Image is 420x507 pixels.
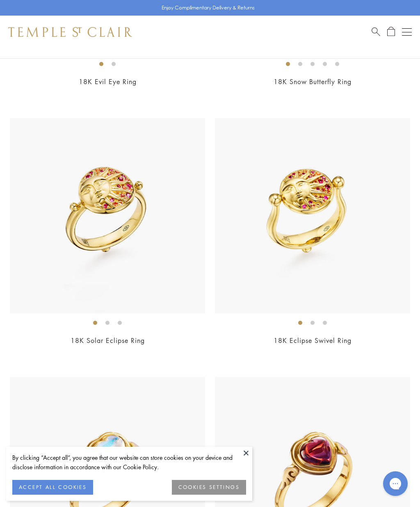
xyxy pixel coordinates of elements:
[274,336,352,345] a: 18K Eclipse Swivel Ring
[10,118,205,313] img: 18K Solar Eclipse Ring
[274,77,352,86] a: 18K Snow Butterfly Ring
[372,27,380,37] a: Search
[79,77,137,86] a: 18K Evil Eye Ring
[162,4,255,12] p: Enjoy Complimentary Delivery & Returns
[8,27,132,37] img: Temple St. Clair
[71,336,145,345] a: 18K Solar Eclipse Ring
[12,453,246,472] div: By clicking “Accept all”, you agree that our website can store cookies on your device and disclos...
[387,27,395,37] a: Open Shopping Bag
[12,480,93,495] button: ACCEPT ALL COOKIES
[215,118,410,313] img: 18K Eclipse Swivel Ring
[379,468,412,499] iframe: Gorgias live chat messenger
[402,27,412,37] button: Open navigation
[172,480,246,495] button: COOKIES SETTINGS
